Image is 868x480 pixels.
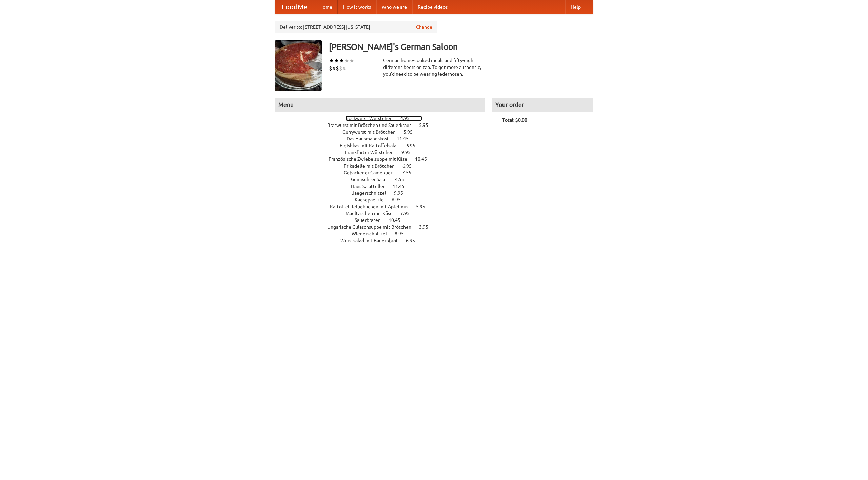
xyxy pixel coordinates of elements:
[330,204,438,209] a: Kartoffel Reibekuchen mit Apfelmus 5.95
[332,64,336,72] li: $
[402,163,418,169] span: 6.95
[352,190,416,196] a: Jaegerschnitzel 9.95
[351,177,394,182] span: Gemischter Salat
[492,98,593,112] h4: Your order
[394,190,410,196] span: 9.95
[389,217,407,223] span: 10.45
[355,197,391,203] span: Kaesepaetzle
[346,211,422,216] a: Maultaschen mit Käse 7.95
[383,57,485,77] div: German home-cooked meals and fifty-eight different beers on tap. To get more authentic, you'd nee...
[329,57,334,64] li: ★
[340,143,428,148] a: Fleishkas mit Kartoffelsalat 6.95
[393,184,411,189] span: 11.45
[340,238,428,243] a: Wurstsalad mit Bauernbrot 6.95
[314,0,338,14] a: Home
[340,238,405,243] span: Wurstsalad mit Bauernbrot
[347,136,396,141] span: Das Hausmannskost
[415,156,434,162] span: 10.45
[419,122,435,128] span: 5.95
[346,211,399,216] span: Maultaschen mit Käse
[334,57,339,64] li: ★
[351,184,392,189] span: Haus Salatteller
[275,0,314,14] a: FoodMe
[403,129,419,135] span: 5.95
[344,163,401,169] span: Frikadelle mit Brötchen
[329,156,414,162] span: Französische Zwiebelsuppe mit Käse
[327,122,418,128] span: Bratwurst mit Brötchen und Sauerkraut
[275,40,322,91] img: angular.jpg
[275,98,485,112] h4: Menu
[344,163,424,169] a: Frikadelle mit Brötchen 6.95
[352,190,393,196] span: Jaegerschnitzel
[355,217,388,223] span: Sauerbraten
[344,170,401,175] span: Gebackener Camenbert
[351,184,417,189] a: Haus Salatteller 11.45
[327,224,441,230] a: Ungarische Gulaschsuppe mit Brötchen 3.95
[352,231,394,236] span: Wienerschnitzel
[336,64,339,72] li: $
[400,116,416,121] span: 4.95
[342,129,402,135] span: Currywurst mit Brötchen
[406,143,422,148] span: 6.95
[406,238,422,243] span: 6.95
[329,64,332,72] li: $
[412,0,453,14] a: Recipe videos
[342,129,425,135] a: Currywurst mit Brötchen 5.95
[355,197,413,203] a: Kaesepaetzle 6.95
[401,150,417,155] span: 9.95
[351,177,417,182] a: Gemischter Salat 4.55
[376,0,412,14] a: Who we are
[327,224,418,230] span: Ungarische Gulaschsuppe mit Brötchen
[329,40,593,54] h3: [PERSON_NAME]'s German Saloon
[419,224,435,230] span: 3.95
[400,211,416,216] span: 7.95
[346,116,399,121] span: Bockwurst Würstchen
[349,57,354,64] li: ★
[340,143,405,148] span: Fleishkas mit Kartoffelsalat
[345,150,400,155] span: Frankfurter Würstchen
[339,57,344,64] li: ★
[329,156,439,162] a: Französische Zwiebelsuppe mit Käse 10.45
[502,117,527,123] b: Total: $0.00
[352,231,416,236] a: Wienerschnitzel 8.95
[344,170,424,175] a: Gebackener Camenbert 7.55
[327,122,441,128] a: Bratwurst mit Brötchen und Sauerkraut 5.95
[402,170,418,175] span: 7.55
[338,0,376,14] a: How it works
[355,217,413,223] a: Sauerbraten 10.45
[346,116,422,121] a: Bockwurst Würstchen 4.95
[339,64,342,72] li: $
[330,204,415,209] span: Kartoffel Reibekuchen mit Apfelmus
[395,231,411,236] span: 8.95
[347,136,421,141] a: Das Hausmannskost 11.45
[275,21,437,33] div: Deliver to: [STREET_ADDRESS][US_STATE]
[345,150,423,155] a: Frankfurter Würstchen 9.95
[565,0,586,14] a: Help
[395,177,411,182] span: 4.55
[416,204,432,209] span: 5.95
[342,64,346,72] li: $
[416,24,432,31] a: Change
[392,197,408,203] span: 6.95
[397,136,415,141] span: 11.45
[344,57,349,64] li: ★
